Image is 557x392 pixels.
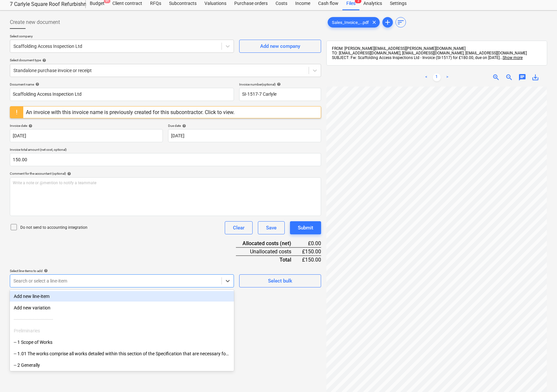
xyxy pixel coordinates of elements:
[302,240,321,247] div: £0.00
[328,20,373,25] span: Sales_Invoice_...pdf
[518,73,526,81] span: chat
[302,247,321,256] div: £150.00
[276,82,281,86] span: help
[10,124,163,128] div: Invoice date
[328,17,380,28] div: Sales_Invoice_...pdf
[332,51,527,55] span: TO: [EMAIL_ADDRESS][DOMAIN_NAME], [EMAIL_ADDRESS][DOMAIN_NAME], [EMAIL_ADDRESS][DOMAIN_NAME]
[505,73,513,81] span: zoom_out
[10,337,234,347] div: -- 1 Scope of Works
[10,291,234,302] div: Add new line-item
[433,73,441,81] a: Page 1 is your current page
[370,18,378,26] span: clear
[236,247,302,256] div: Unallocated costs
[225,221,253,234] button: Clear
[260,42,300,50] div: Add new company
[66,172,71,176] span: help
[20,225,87,230] p: Do not send to accounting integration
[524,361,557,392] iframe: Chat Widget
[10,58,321,62] div: Select document type
[10,147,321,153] p: Invoice total amount (net cost, optional)
[26,109,235,115] div: An invoice with this invoice name is previously created for this subcontractor. Click to view.
[302,256,321,264] div: £150.00
[492,73,500,81] span: zoom_in
[332,46,466,51] span: FROM: [PERSON_NAME][EMAIL_ADDRESS][PERSON_NAME][DOMAIN_NAME]
[10,18,60,26] span: Create new document
[298,224,313,232] div: Submit
[500,55,523,60] span: ...
[384,18,392,26] span: add
[10,269,234,273] div: Select line-items to add
[397,18,405,26] span: sort
[258,221,285,234] button: Save
[10,314,234,324] div: ------------------------------
[236,256,302,264] div: Total
[10,303,234,313] div: Add new variation
[41,58,46,62] span: help
[531,73,539,81] span: save_alt
[10,325,234,336] div: Preliminaries
[27,124,32,128] span: help
[290,221,321,234] button: Submit
[266,224,277,232] div: Save
[236,240,302,247] div: Allocated costs (net)
[10,153,321,166] input: Invoice total amount (net cost, optional)
[43,269,48,273] span: help
[168,124,321,128] div: Due date
[239,274,321,287] button: Select bulk
[239,88,321,101] input: Invoice number
[10,129,163,142] input: Invoice date not specified
[443,73,451,81] a: Next page
[233,224,244,232] div: Clear
[10,34,234,40] p: Select company
[239,82,321,87] div: Invoice number (optional)
[10,82,234,87] div: Document name
[10,360,234,370] div: -- 2 Generally
[181,124,186,128] span: help
[168,129,321,142] input: Due date not specified
[10,88,234,101] input: Document name
[10,171,321,176] div: Comment for the accountant (optional)
[239,40,321,53] button: Add new company
[10,1,78,8] div: 7 Carlyle Square Roof Refurbishment, Elevation Repairs & Redecoration
[268,277,292,285] div: Select bulk
[10,348,234,359] div: -- 1.01 The works comprise all works detailed within this section of the Specification that are n...
[34,82,39,86] span: help
[422,73,430,81] a: Previous page
[332,55,500,60] span: SUBJECT: Fw: Scaffolding Access Inspections Ltd - Invoice (SI-1517) for £180.00, due on [DATE]
[503,55,523,60] span: Show more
